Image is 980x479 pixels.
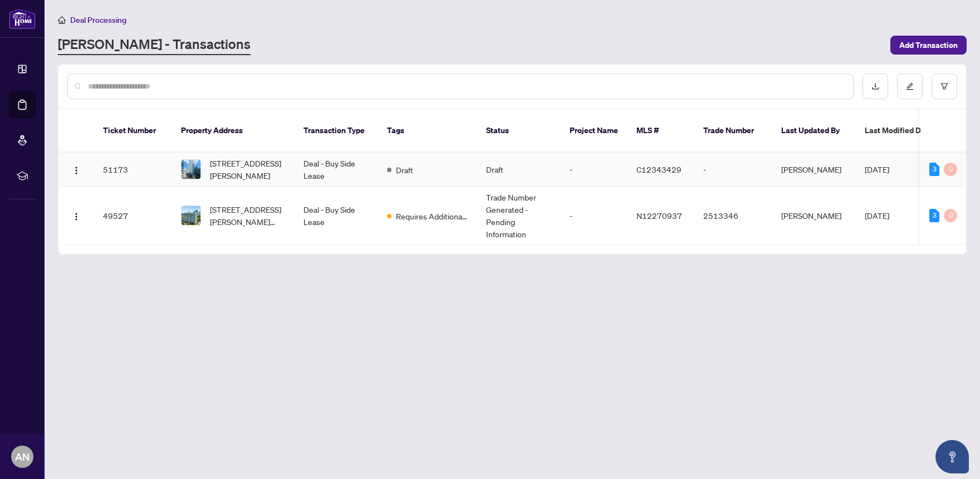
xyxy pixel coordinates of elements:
[561,153,628,187] td: -
[477,153,561,187] td: Draft
[210,157,286,182] span: [STREET_ADDRESS][PERSON_NAME]
[932,74,957,99] button: filter
[944,163,957,176] div: 0
[636,211,682,221] span: N12270937
[182,206,200,225] img: thumbnail-img
[772,187,856,245] td: [PERSON_NAME]
[94,187,172,245] td: 49527
[628,109,694,153] th: MLS #
[72,166,81,175] img: Logo
[94,109,172,153] th: Ticket Number
[772,153,856,187] td: [PERSON_NAME]
[15,449,30,465] span: AN
[899,36,958,54] span: Add Transaction
[935,440,969,473] button: Open asap
[694,109,772,153] th: Trade Number
[67,207,85,224] button: Logo
[897,74,923,99] button: edit
[772,109,856,153] th: Last Updated By
[856,109,956,153] th: Last Modified Date
[182,160,200,179] img: thumbnail-img
[636,164,682,174] span: C12343429
[9,8,36,29] img: logo
[940,82,948,90] span: filter
[295,153,378,187] td: Deal - Buy Side Lease
[871,82,879,90] span: download
[865,124,933,136] span: Last Modified Date
[396,210,468,222] span: Requires Additional Docs
[477,187,561,245] td: Trade Number Generated - Pending Information
[70,15,126,25] span: Deal Processing
[58,35,251,55] a: [PERSON_NAME] - Transactions
[694,187,772,245] td: 2513346
[210,203,286,228] span: [STREET_ADDRESS][PERSON_NAME][PERSON_NAME]
[72,212,81,221] img: Logo
[929,209,939,222] div: 3
[906,82,914,90] span: edit
[378,109,477,153] th: Tags
[477,109,561,153] th: Status
[396,164,413,176] span: Draft
[890,36,967,55] button: Add Transaction
[94,153,172,187] td: 51173
[67,160,85,178] button: Logo
[295,109,378,153] th: Transaction Type
[944,209,957,222] div: 0
[694,153,772,187] td: -
[865,211,889,221] span: [DATE]
[561,109,628,153] th: Project Name
[863,74,888,99] button: download
[865,164,889,174] span: [DATE]
[929,163,939,176] div: 3
[172,109,295,153] th: Property Address
[58,16,66,24] span: home
[561,187,628,245] td: -
[295,187,378,245] td: Deal - Buy Side Lease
